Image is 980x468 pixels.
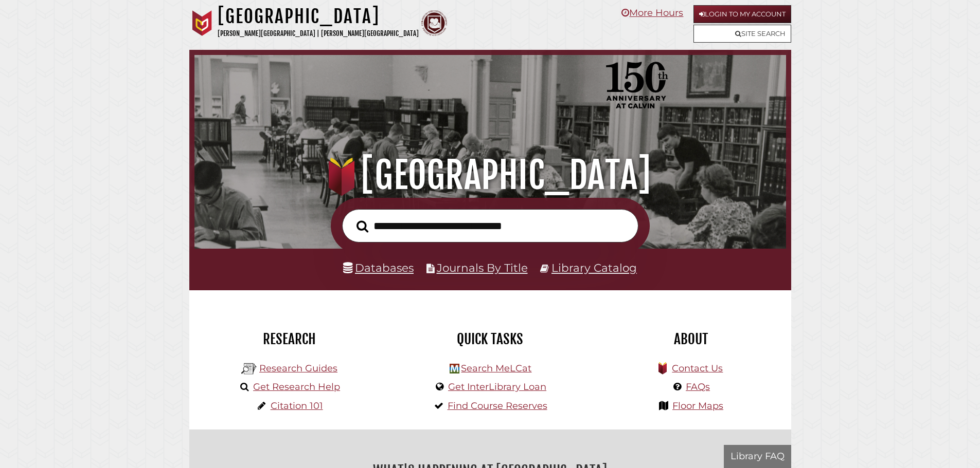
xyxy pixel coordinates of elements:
[450,364,459,373] img: Hekman Library Logo
[259,363,337,374] a: Research Guides
[421,10,447,36] img: Calvin Theological Seminary
[209,153,771,198] h1: [GEOGRAPHIC_DATA]
[693,25,791,43] a: Site Search
[253,381,340,392] a: Get Research Help
[197,330,382,348] h2: Research
[448,381,546,392] a: Get InterLibrary Loan
[357,220,368,233] i: Search
[218,5,419,28] h1: [GEOGRAPHIC_DATA]
[271,400,323,411] a: Citation 101
[343,261,414,274] a: Databases
[461,363,531,374] a: Search MeLCat
[686,381,710,392] a: FAQs
[551,261,637,274] a: Library Catalog
[189,10,215,36] img: Calvin University
[351,217,373,236] button: Search
[621,7,683,18] a: More Hours
[241,361,257,377] img: Hekman Library Logo
[672,400,723,411] a: Floor Maps
[218,28,419,40] p: [PERSON_NAME][GEOGRAPHIC_DATA] | [PERSON_NAME][GEOGRAPHIC_DATA]
[693,5,791,23] a: Login to My Account
[398,330,583,348] h2: Quick Tasks
[672,363,723,374] a: Contact Us
[598,330,783,348] h2: About
[437,261,528,274] a: Journals By Title
[448,400,547,411] a: Find Course Reserves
